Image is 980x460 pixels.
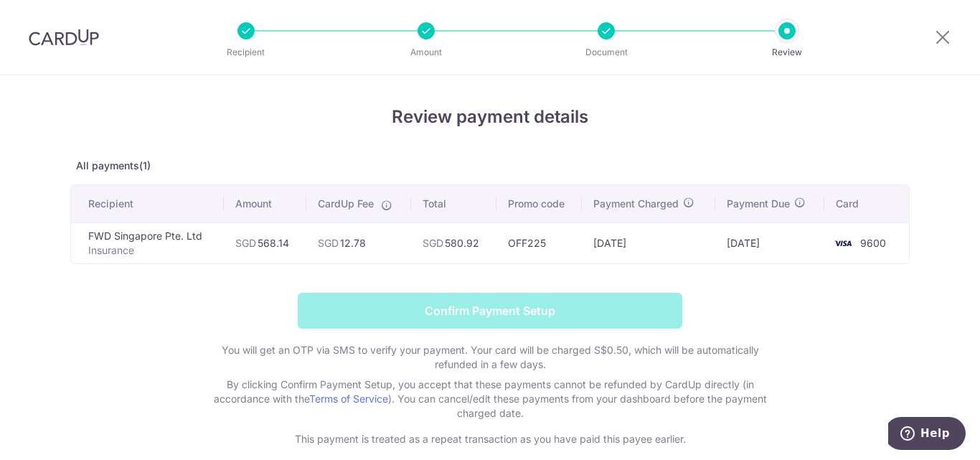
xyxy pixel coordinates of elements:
[496,222,582,263] td: OFF225
[318,197,374,211] span: CardUp Fee
[582,222,715,263] td: [DATE]
[496,185,582,222] th: Promo code
[824,185,909,222] th: Card
[193,45,299,60] p: Recipient
[88,243,212,258] p: Insurance
[373,45,479,60] p: Amount
[70,104,910,130] h4: Review payment details
[224,222,306,263] td: 568.14
[306,222,411,263] td: 12.78
[71,222,224,263] td: FWD Singapore Pte. Ltd
[860,237,886,249] span: 9600
[71,185,224,222] th: Recipient
[203,432,777,446] p: This payment is treated as a repeat transaction as you have paid this payee earlier.
[423,237,443,249] span: SGD
[888,417,966,453] iframe: Opens a widget where you can find more information
[318,237,339,249] span: SGD
[734,45,840,60] p: Review
[411,185,496,222] th: Total
[411,222,496,263] td: 580.92
[727,197,790,211] span: Payment Due
[309,393,388,405] a: Terms of Service
[70,159,910,173] p: All payments(1)
[715,222,824,263] td: [DATE]
[553,45,659,60] p: Document
[829,235,857,252] img: <span class="translation_missing" title="translation missing: en.account_steps.new_confirm_form.b...
[203,343,777,372] p: You will get an OTP via SMS to verify your payment. Your card will be charged S$0.50, which will ...
[224,185,306,222] th: Amount
[235,237,256,249] span: SGD
[203,377,777,421] p: By clicking Confirm Payment Setup, you accept that these payments cannot be refunded by CardUp di...
[593,197,679,211] span: Payment Charged
[29,29,99,46] img: CardUp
